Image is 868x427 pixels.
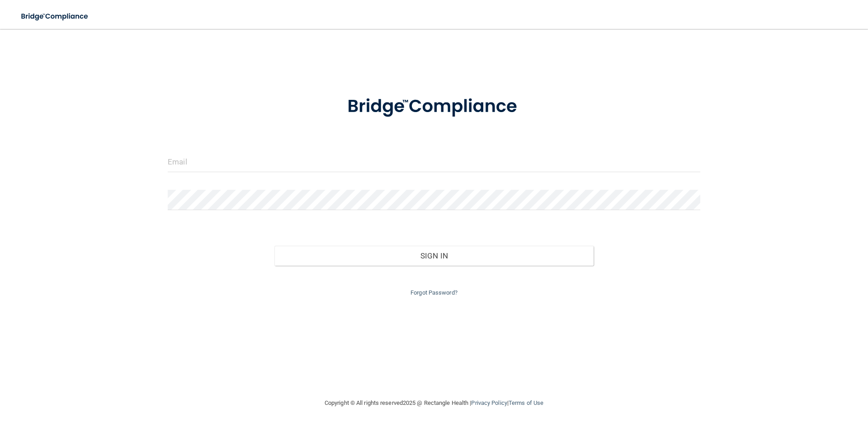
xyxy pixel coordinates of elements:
[168,152,700,172] input: Email
[269,389,599,418] div: Copyright © All rights reserved 2025 @ Rectangle Health | |
[410,289,458,296] a: Forgot Password?
[14,7,97,26] img: bridge_compliance_login_screen.278c3ca4.svg
[509,399,543,406] a: Terms of Use
[471,399,507,406] a: Privacy Policy
[712,363,857,399] iframe: Drift Widget Chat Controller
[329,83,539,130] img: bridge_compliance_login_screen.278c3ca4.svg
[274,246,594,266] button: Sign In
